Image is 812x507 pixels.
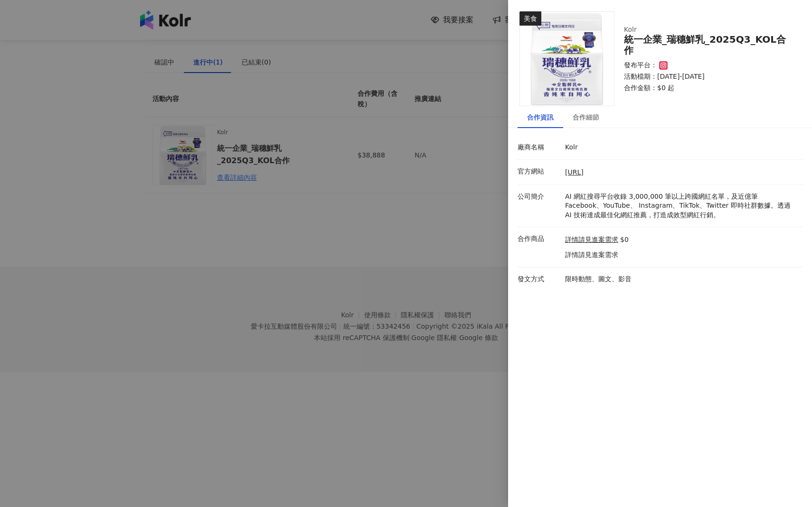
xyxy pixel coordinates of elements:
[518,275,560,284] p: 發文方式
[565,168,584,176] a: [URL]
[624,61,657,70] p: 發布平台：
[624,34,791,56] div: 統一企業_瑞穗鮮乳_2025Q3_KOL合作
[624,83,791,93] p: 合作金額： $0 起
[518,192,560,202] p: 公司簡介
[624,25,776,35] div: Kolr
[624,72,791,82] p: 活動檔期：[DATE]-[DATE]
[565,143,798,152] p: Kolr
[565,192,798,220] p: AI 網紅搜尋平台收錄 3,000,000 筆以上跨國網紅名單，及近億筆 Facebook、YouTube、 Instagram、TikTok、Twitter 即時社群數據。透過 AI 技術達成...
[565,275,798,284] p: 限時動態、圖文、影音
[565,250,629,260] p: 詳情請見進案需求
[527,112,554,122] div: 合作資訊
[565,235,618,245] a: 詳情請見進案需求
[518,143,560,152] p: 廠商名稱
[518,167,560,176] p: 官方網站
[573,112,599,122] div: 合作細節
[519,11,614,106] img: 詳情請見進案需求
[620,235,629,245] p: $0
[518,234,560,244] p: 合作商品
[519,11,541,26] div: 美食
